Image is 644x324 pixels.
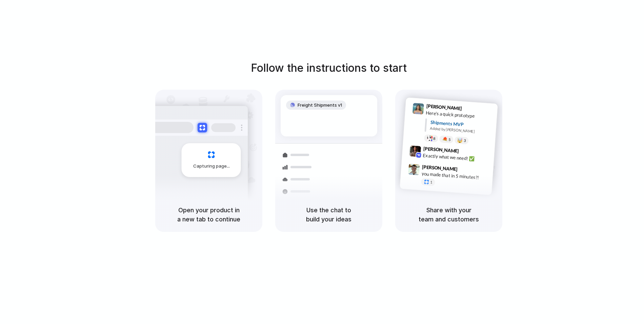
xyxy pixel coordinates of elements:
span: 9:47 AM [460,166,474,174]
span: 3 [464,138,466,142]
div: Shipments MVP [430,118,493,130]
span: 5 [448,137,451,141]
span: [PERSON_NAME] [426,102,462,112]
span: [PERSON_NAME] [422,163,458,173]
span: Capturing page [193,163,231,170]
span: Freight Shipments v1 [298,102,342,109]
span: 9:42 AM [461,148,475,156]
span: 8 [433,136,436,140]
h5: Share with your team and customers [403,206,494,224]
div: Exactly what we need! ✅ [423,152,490,163]
div: you made that in 5 minutes?! [421,170,489,181]
div: Added by [PERSON_NAME] [430,126,492,135]
div: 🤯 [457,138,463,143]
h5: Use the chat to build your ideas [283,206,374,224]
span: [PERSON_NAME] [423,145,459,154]
h1: Follow the instructions to start [251,60,407,76]
div: Here's a quick prototype [426,109,494,121]
span: 1 [430,180,432,184]
span: 9:41 AM [464,105,478,113]
h5: Open your product in a new tab to continue [163,206,254,224]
